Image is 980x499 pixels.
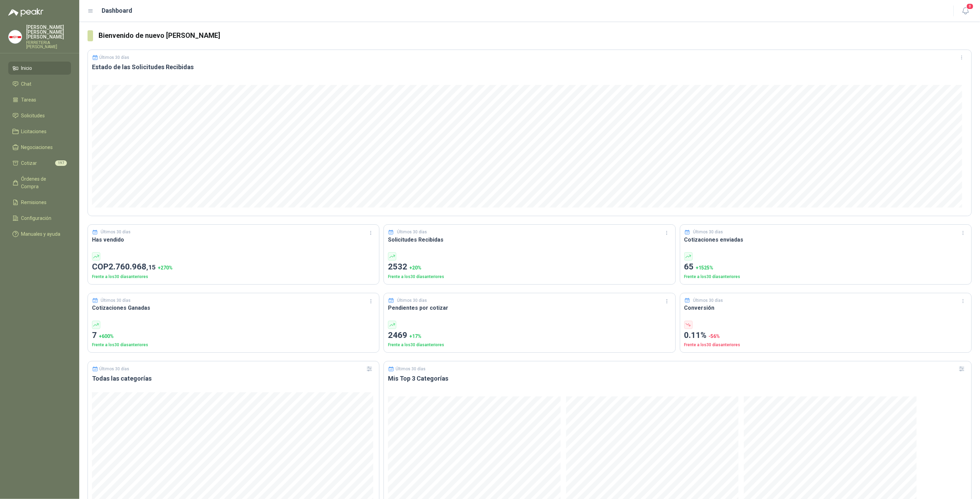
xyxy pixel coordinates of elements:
[21,112,45,119] span: Solicitudes
[100,367,130,371] p: Últimos 30 días
[21,64,32,72] span: Inicio
[21,199,47,206] span: Remisiones
[409,265,421,270] span: + 20 %
[21,128,47,135] span: Licitaciones
[388,342,671,348] p: Frente a los 30 días anteriores
[21,144,53,151] span: Negociaciones
[709,333,720,339] span: -56 %
[92,235,375,244] h3: Has vendido
[684,261,967,274] p: 65
[8,8,43,17] img: Logo peakr
[92,274,375,280] p: Frente a los 30 días anteriores
[8,62,71,75] a: Inicio
[21,230,61,238] span: Manuales y ayuda
[158,265,173,270] span: + 270 %
[21,80,32,88] span: Chat
[146,263,156,271] span: ,15
[8,77,71,91] a: Chat
[21,159,37,167] span: Cotizar
[92,342,375,348] p: Frente a los 30 días anteriores
[397,229,427,235] p: Últimos 30 días
[21,175,64,190] span: Órdenes de Compra
[100,55,130,60] p: Últimos 30 días
[684,304,967,312] h3: Conversión
[26,41,71,49] p: FERRETERIA [PERSON_NAME]
[388,235,671,244] h3: Solicitudes Recibidas
[101,297,131,304] p: Últimos 30 días
[9,30,22,43] img: Company Logo
[92,304,375,312] h3: Cotizaciones Ganadas
[696,265,714,270] span: + 1525 %
[92,374,375,383] h3: Todas las categorías
[966,3,974,10] span: 8
[396,367,426,371] p: Últimos 30 días
[8,196,71,209] a: Remisiones
[8,227,71,241] a: Manuales y ayuda
[26,25,71,39] p: [PERSON_NAME] [PERSON_NAME] [PERSON_NAME]
[55,160,67,166] span: 197
[388,274,671,280] p: Frente a los 30 días anteriores
[409,333,421,339] span: + 17 %
[109,262,156,272] span: 2.760.968
[8,109,71,122] a: Solicitudes
[8,125,71,138] a: Licitaciones
[388,304,671,312] h3: Pendientes por cotizar
[684,329,967,342] p: 0.11%
[684,342,967,348] p: Frente a los 30 días anteriores
[21,214,52,222] span: Configuración
[693,297,723,304] p: Últimos 30 días
[959,5,972,17] button: 8
[8,157,71,170] a: Cotizar197
[99,30,972,41] h3: Bienvenido de nuevo [PERSON_NAME]
[388,261,671,274] p: 2532
[684,274,967,280] p: Frente a los 30 días anteriores
[8,172,71,193] a: Órdenes de Compra
[684,235,967,244] h3: Cotizaciones enviadas
[99,333,114,339] span: + 600 %
[693,229,723,235] p: Últimos 30 días
[397,297,427,304] p: Últimos 30 días
[101,229,131,235] p: Últimos 30 días
[92,329,375,342] p: 7
[21,96,37,104] span: Tareas
[8,141,71,154] a: Negociaciones
[8,212,71,225] a: Configuración
[92,261,375,274] p: COP
[8,93,71,106] a: Tareas
[388,374,967,383] h3: Mis Top 3 Categorías
[92,63,967,71] h3: Estado de las Solicitudes Recibidas
[102,6,133,15] h1: Dashboard
[388,329,671,342] p: 2469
